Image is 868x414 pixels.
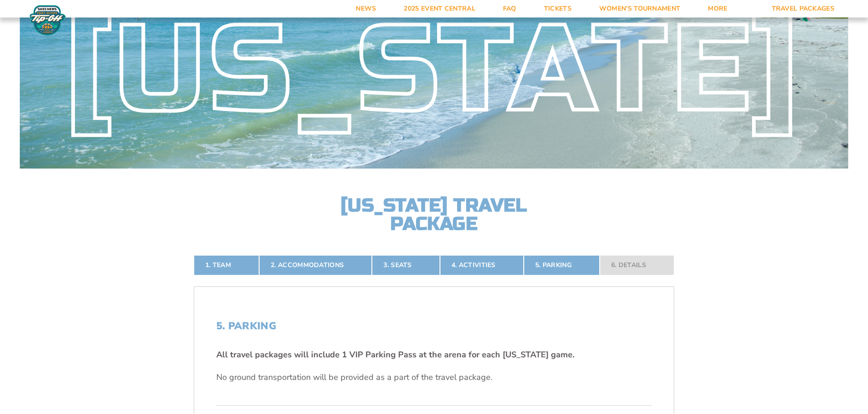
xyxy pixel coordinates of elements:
[259,255,372,275] a: 2. Accommodations
[372,255,440,275] a: 3. Seats
[28,5,68,36] img: Fort Myers Tip-Off
[440,255,524,275] a: 4. Activities
[216,320,652,332] h2: 5. Parking
[216,349,574,360] strong: All travel packages will include 1 VIP Parking Pass at the arena for each [US_STATE] game.
[194,255,259,275] a: 1. Team
[20,22,848,119] div: [US_STATE]
[333,196,535,233] h2: [US_STATE] Travel Package
[216,372,652,383] p: No ground transportation will be provided as a part of the travel package.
